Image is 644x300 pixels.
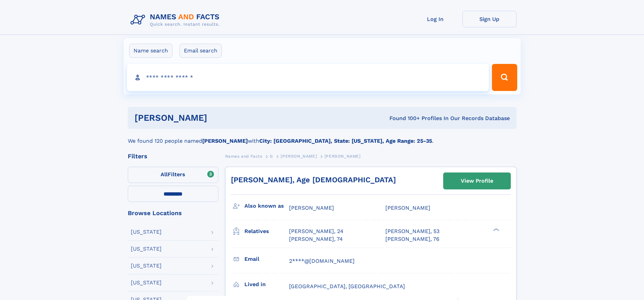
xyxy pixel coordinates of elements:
b: [PERSON_NAME] [202,138,248,144]
div: [US_STATE] [131,280,162,285]
a: [PERSON_NAME], Age [DEMOGRAPHIC_DATA] [231,176,396,184]
div: ❯ [492,228,500,232]
img: Logo Names and Facts [128,11,225,29]
div: [US_STATE] [131,263,162,269]
a: View Profile [444,173,510,189]
span: [PERSON_NAME] [281,154,317,159]
input: search input [127,64,489,91]
a: [PERSON_NAME] [281,152,317,160]
div: [US_STATE] [131,246,162,252]
span: [PERSON_NAME] [385,205,430,211]
a: [PERSON_NAME], 74 [289,235,343,243]
span: All [161,171,168,178]
a: Names and Facts [225,152,262,160]
b: City: [GEOGRAPHIC_DATA], State: [US_STATE], Age Range: 25-35 [259,138,432,144]
label: Filters [128,167,218,183]
div: View Profile [461,173,493,189]
h3: Relatives [244,226,289,237]
button: Search Button [492,64,517,91]
label: Name search [129,44,172,58]
span: G [270,154,273,159]
a: Sign Up [462,11,517,27]
span: [PERSON_NAME] [325,154,361,159]
span: [GEOGRAPHIC_DATA], [GEOGRAPHIC_DATA] [289,283,405,290]
div: Browse Locations [128,210,218,216]
div: Found 100+ Profiles In Our Records Database [298,115,510,122]
a: [PERSON_NAME], 24 [289,228,343,235]
a: Log In [408,11,462,27]
h3: Email [244,253,289,265]
h1: [PERSON_NAME] [135,114,299,122]
h3: Lived in [244,279,289,290]
a: [PERSON_NAME], 76 [385,235,439,243]
span: [PERSON_NAME] [289,205,334,211]
a: G [270,152,273,160]
div: Filters [128,153,218,159]
div: [US_STATE] [131,229,162,235]
h3: Also known as [244,200,289,212]
div: We found 120 people named with . [128,129,517,145]
a: [PERSON_NAME], 53 [385,228,439,235]
label: Email search [180,44,222,58]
